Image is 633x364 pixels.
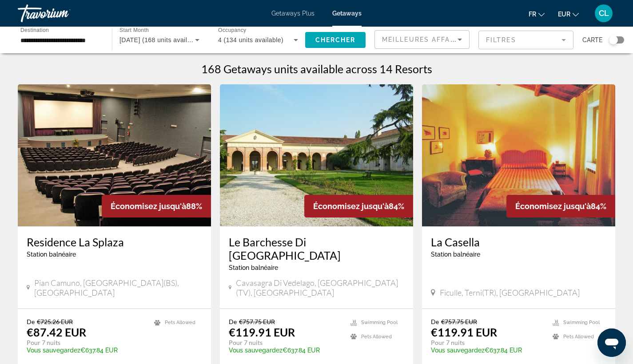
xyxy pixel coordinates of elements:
[236,278,404,297] span: Cavasagra di Vedelago, [GEOGRAPHIC_DATA] (TV), [GEOGRAPHIC_DATA]
[431,235,606,249] a: La Casella
[229,347,283,354] span: Vous sauvegardez
[18,84,211,226] img: 2964O01X.jpg
[440,288,580,297] span: Ficulle, Terni(TR), [GEOGRAPHIC_DATA]
[441,318,477,325] span: €757.75 EUR
[218,36,283,44] span: 4 (134 units available)
[563,320,600,325] span: Swimming Pool
[111,202,186,211] span: Économisez jusqu'à
[27,347,80,354] span: Vous sauvegardez
[431,318,439,325] span: De
[582,34,602,46] span: Carte
[271,10,315,17] a: Getaways Plus
[27,318,35,325] span: De
[229,264,278,271] span: Station balnéaire
[37,318,73,325] span: €725.26 EUR
[119,28,149,33] span: Start Month
[431,251,480,258] span: Station balnéaire
[597,328,626,357] iframe: Bouton de lancement de la fenêtre de messagerie
[27,251,76,258] span: Station balnéaire
[229,235,404,262] a: Le Barchesse Di [GEOGRAPHIC_DATA]
[315,36,356,44] span: Chercher
[382,34,462,45] mat-select: Sort by
[229,318,237,325] span: De
[229,347,342,354] p: €637.84 EUR
[304,195,413,218] div: 84%
[239,318,275,325] span: €757.75 EUR
[229,325,295,339] p: €119.91 EUR
[361,334,392,340] span: Pets Allowed
[529,11,536,18] span: fr
[18,2,107,25] a: Travorium
[220,84,413,226] img: 1649E01L.jpg
[20,27,49,33] span: Destination
[382,36,467,43] span: Meilleures affaires
[218,28,246,33] span: Occupancy
[558,8,579,20] button: Change currency
[229,339,342,347] p: Pour 7 nuits
[305,32,366,48] button: Chercher
[599,9,609,18] span: CL
[431,347,485,354] span: Vous sauvegardez
[332,10,362,17] a: Getaways
[102,195,211,218] div: 88%
[506,195,615,218] div: 84%
[515,202,591,211] span: Économisez jusqu'à
[201,62,432,75] h1: 168 Getaways units available across 14 Resorts
[478,30,573,50] button: Filter
[529,8,545,20] button: Change language
[558,11,570,18] span: EUR
[592,4,615,23] button: User Menu
[422,84,615,226] img: 5739I01X.jpg
[431,347,544,354] p: €637.84 EUR
[361,320,398,325] span: Swimming Pool
[27,347,145,354] p: €637.84 EUR
[27,235,202,249] a: Residence La Splaza
[431,325,497,339] p: €119.91 EUR
[165,320,195,325] span: Pets Allowed
[119,36,202,44] span: [DATE] (168 units available)
[27,339,145,347] p: Pour 7 nuits
[313,202,389,211] span: Économisez jusqu'à
[431,339,544,347] p: Pour 7 nuits
[34,278,202,297] span: Pian Camuno, [GEOGRAPHIC_DATA](BS), [GEOGRAPHIC_DATA]
[27,325,86,339] p: €87.42 EUR
[563,334,594,340] span: Pets Allowed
